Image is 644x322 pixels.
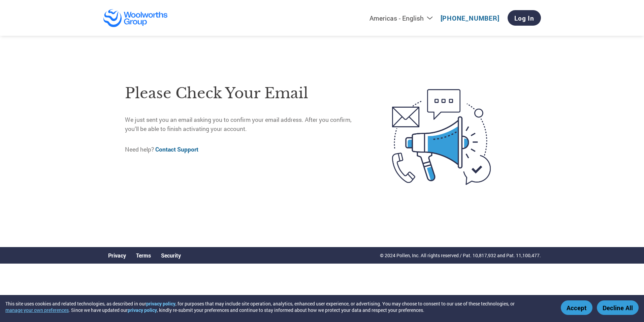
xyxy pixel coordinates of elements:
[441,14,500,22] a: [PHONE_NUMBER]
[364,77,519,197] img: open-email
[136,252,151,259] a: Terms
[161,252,181,259] a: Security
[125,145,364,154] p: Need help?
[103,9,168,27] img: Woolworths Group
[5,300,551,313] div: This site uses cookies and related technologies, as described in our , for purposes that may incl...
[125,82,364,104] h1: Please check your email
[5,307,69,313] button: manage your own preferences
[128,307,157,313] a: privacy policy
[380,252,541,259] p: © 2024 Pollen, Inc. All rights reserved / Pat. 10,817,932 and Pat. 11,100,477.
[108,252,126,259] a: Privacy
[155,145,198,153] a: Contact Support
[561,300,592,315] button: Accept
[146,300,175,307] a: privacy policy
[125,115,364,133] p: We just sent you an email asking you to confirm your email address. After you confirm, you’ll be ...
[508,10,541,26] a: Log In
[597,300,639,315] button: Decline All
